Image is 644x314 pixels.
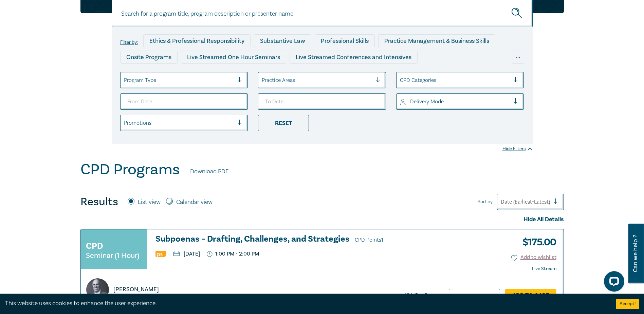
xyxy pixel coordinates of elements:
strong: Live Stream [532,266,556,272]
input: select [124,119,125,127]
p: [PERSON_NAME] [113,285,159,294]
div: Live Streamed Practical Workshops [120,67,228,80]
label: Filter by: [120,40,138,45]
div: Onsite Programs [120,51,178,64]
div: Hide All Details [80,215,564,224]
div: 10 CPD Point Packages [313,67,387,80]
h1: CPD Programs [80,161,180,178]
div: National Programs [390,67,453,80]
a: Subpoenas – Drafting, Challenges, and Strategies CPD Points1 [155,234,435,245]
a: Download PDF [190,167,228,176]
span: Can we help ? [632,228,639,279]
a: Learn more [449,289,500,302]
div: Live Streamed One Hour Seminars [181,51,286,64]
h4: Results [80,195,118,209]
div: This website uses cookies to enhance the user experience. [5,299,606,308]
input: Sort by [501,198,502,206]
img: https://s3.ap-southeast-2.amazonaws.com/leo-cussen-store-production-content/Contacts/Daniel%20Mar... [86,278,109,301]
div: Hide Filters [502,145,533,152]
label: List view [138,198,161,207]
input: To Date [258,93,386,110]
span: CPD Points 1 [355,237,383,243]
span: Sort by: [478,198,494,206]
input: select [400,76,401,84]
input: From Date [120,93,248,110]
div: Substantive Law [254,34,311,47]
h3: Subpoenas – Drafting, Challenges, and Strategies [155,234,435,245]
iframe: LiveChat chat widget [599,268,627,297]
input: select [262,76,263,84]
div: Professional Skills [315,34,375,47]
h3: CPD [86,240,103,252]
div: Live Streamed Conferences and Intensives [290,51,418,64]
div: Hide Detail [405,292,442,299]
p: [DATE] [173,251,200,257]
a: Add to Cart [505,289,556,302]
input: select [400,98,401,105]
input: select [124,76,125,84]
div: Pre-Recorded Webcasts [231,67,309,80]
button: Add to wishlist [511,254,556,261]
div: Ethics & Professional Responsibility [143,34,251,47]
label: Calendar view [176,198,213,207]
h3: $ 175.00 [517,234,556,250]
div: Practice Management & Business Skills [378,34,495,47]
div: Reset [258,115,309,131]
img: Professional Skills [155,251,166,257]
div: ... [512,51,524,64]
p: 1:00 PM - 2:00 PM [207,251,259,257]
button: Accept cookies [616,299,639,309]
small: Seminar (1 Hour) [86,252,139,259]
